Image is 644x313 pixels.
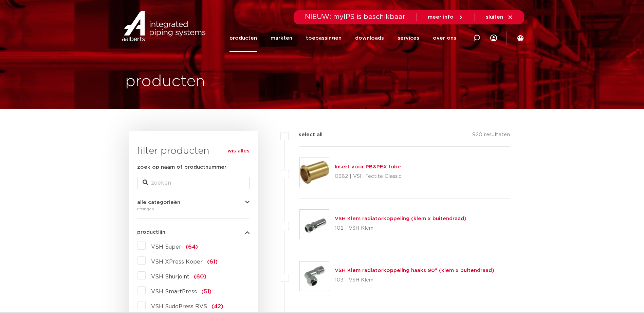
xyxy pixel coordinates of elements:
span: (64) [186,244,198,250]
span: alle categorieën [137,200,180,205]
span: VSH XPress Koper [151,259,203,265]
span: VSH Shurjoint [151,274,189,279]
a: meer info [428,14,464,20]
a: downloads [355,24,384,52]
span: (51) [201,289,211,294]
h3: filter producten [137,144,250,158]
a: services [398,24,419,52]
span: VSH SmartPress [151,289,197,294]
span: productlijn [137,230,165,235]
a: sluiten [486,14,513,20]
div: my IPS [490,24,497,52]
a: wis alles [227,147,250,155]
span: VSH SudoPress RVS [151,304,207,309]
a: VSH Klem radiatorkoppeling (klem x buitendraad) [335,216,466,221]
p: 920 resultaten [472,131,510,141]
img: Thumbnail for Insert voor PB&PEX tube [300,158,329,187]
p: 102 | VSH Klem [335,223,466,234]
p: 0382 | VSH Tectite Classic [335,171,402,182]
a: VSH Klem radiatorkoppeling haaks 90° (klem x buitendraad) [335,268,494,273]
img: Thumbnail for VSH Klem radiatorkoppeling (klem x buitendraad) [300,210,329,239]
span: meer info [428,15,454,20]
label: zoek op naam of productnummer [137,163,226,171]
span: (61) [207,259,218,265]
span: (42) [211,304,223,309]
button: alle categorieën [137,200,250,205]
label: select all [289,131,323,139]
a: markten [271,24,292,52]
a: over ons [433,24,456,52]
a: Insert voor PB&PEX tube [335,164,401,169]
span: NIEUW: myIPS is beschikbaar [305,14,406,20]
nav: Menu [229,24,456,52]
button: productlijn [137,230,250,235]
h1: producten [125,71,205,92]
span: (60) [194,274,206,279]
img: Thumbnail for VSH Klem radiatorkoppeling haaks 90° (klem x buitendraad) [300,262,329,291]
div: fittingen [137,205,250,213]
span: sluiten [486,15,503,20]
a: producten [229,24,257,52]
span: VSH Super [151,244,181,250]
input: zoeken [137,177,250,189]
a: toepassingen [306,24,342,52]
p: 103 | VSH Klem [335,275,494,286]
